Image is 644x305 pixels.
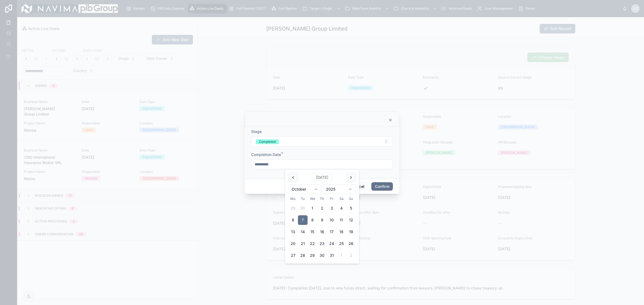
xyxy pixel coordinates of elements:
[308,203,317,213] button: Wednesday, 1 October 2025
[371,182,393,191] button: Confirm
[288,203,298,213] button: Monday, 29 September 2025
[327,251,336,260] button: Friday, 31 October 2025
[336,196,346,201] th: Saturday
[336,251,346,260] button: Saturday, 1 November 2025
[259,139,276,144] div: Completed
[327,203,336,213] button: Friday, 3 October 2025
[298,215,308,225] button: Today, Tuesday, 7 October 2025, selected
[317,203,327,213] button: Thursday, 2 October 2025
[327,239,336,248] button: Friday, 24 October 2025
[346,196,356,201] th: Sunday
[317,239,327,248] button: Thursday, 23 October 2025
[346,215,356,225] button: Sunday, 12 October 2025
[317,215,327,225] button: Thursday, 9 October 2025
[317,196,327,201] th: Thursday
[336,239,346,248] button: Saturday, 25 October 2025
[288,196,356,260] table: October 2025
[288,239,298,248] button: Monday, 20 October 2025
[327,227,336,237] button: Friday, 17 October 2025
[317,251,327,260] button: Thursday, 30 October 2025
[308,239,317,248] button: Wednesday, 22 October 2025
[251,129,262,134] span: Stage
[308,251,317,260] button: Wednesday, 29 October 2025
[346,203,356,213] button: Sunday, 5 October 2025
[298,227,308,237] button: Tuesday, 14 October 2025
[298,251,308,260] button: Tuesday, 28 October 2025
[308,215,317,225] button: Wednesday, 8 October 2025
[288,227,298,237] button: Monday, 13 October 2025
[317,227,327,237] button: Thursday, 16 October 2025
[298,239,308,248] button: Tuesday, 21 October 2025
[346,239,356,248] button: Sunday, 26 October 2025
[288,196,298,201] th: Monday
[288,251,298,260] button: Monday, 27 October 2025
[346,251,356,260] button: Sunday, 2 November 2025
[308,196,317,201] th: Wednesday
[308,227,317,237] button: Wednesday, 15 October 2025
[336,203,346,213] button: Saturday, 4 October 2025
[251,136,393,147] button: Select Button
[336,227,346,237] button: Saturday, 18 October 2025
[251,152,281,157] span: Completion Date
[298,196,308,201] th: Tuesday
[327,196,336,201] th: Friday
[336,215,346,225] button: Saturday, 11 October 2025
[288,215,298,225] button: Monday, 6 October 2025
[298,203,308,213] button: Tuesday, 30 September 2025
[346,227,356,237] button: Sunday, 19 October 2025
[327,215,336,225] button: Friday, 10 October 2025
